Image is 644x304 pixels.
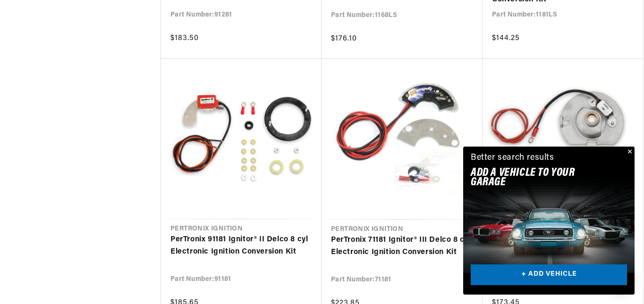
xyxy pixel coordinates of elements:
[331,234,473,258] a: PerTronix 71181 Ignitor® III Delco 8 cyl Electronic Ignition Conversion Kit
[170,234,312,258] a: PerTronix 91181 Ignitor® II Delco 8 cyl Electronic Ignition Conversion Kit
[623,147,635,158] button: Close
[471,264,627,286] a: + ADD VEHICLE
[471,151,554,165] div: Better search results
[471,168,603,188] h2: Add A VEHICLE to your garage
